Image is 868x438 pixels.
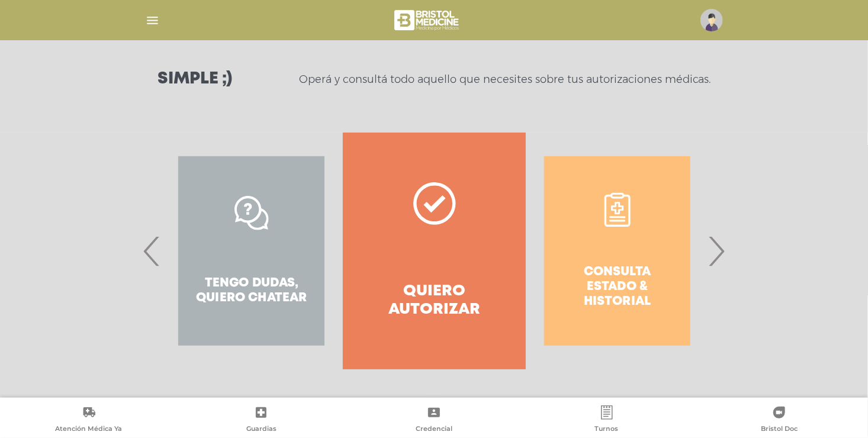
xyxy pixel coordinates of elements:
[140,219,163,283] span: Previous
[761,424,798,435] span: Bristol Doc
[348,405,520,436] a: Credencial
[55,424,122,435] span: Atención Médica Ya
[145,13,160,28] img: Cober_menu-lines-white.svg
[693,405,866,436] a: Bristol Doc
[416,424,452,435] span: Credencial
[705,219,728,283] span: Next
[595,424,619,435] span: Turnos
[343,133,526,369] a: Quiero autorizar
[175,405,348,436] a: Guardias
[393,6,463,34] img: bristol-medicine-blanco.png
[2,405,175,436] a: Atención Médica Ya
[157,71,232,88] h3: Simple ;)
[520,405,693,436] a: Turnos
[700,9,723,31] img: profile-placeholder.svg
[364,282,504,319] h4: Quiero autorizar
[246,424,277,435] span: Guardias
[299,72,711,86] p: Operá y consultá todo aquello que necesites sobre tus autorizaciones médicas.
